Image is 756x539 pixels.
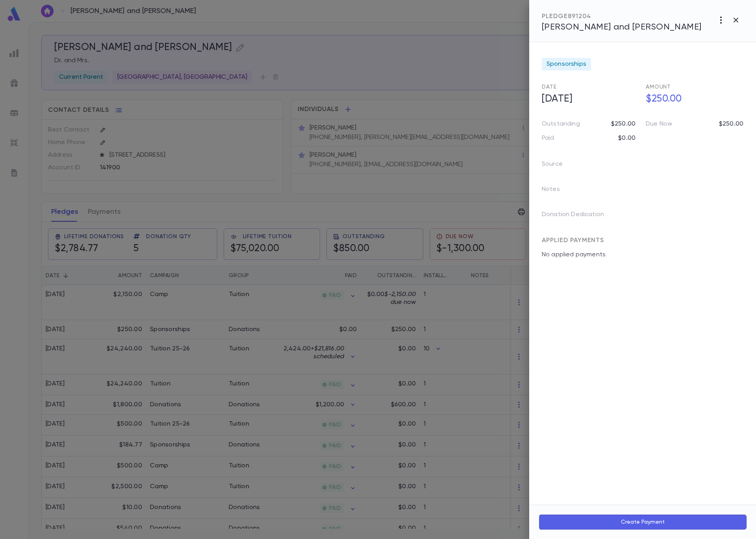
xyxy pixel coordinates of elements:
p: Notes [542,183,573,199]
span: [PERSON_NAME] and [PERSON_NAME] [542,23,702,31]
p: Outstanding [542,120,580,128]
span: Amount [646,84,671,90]
p: Donation Dedication [542,208,617,224]
p: $250.00 [719,120,743,128]
span: Date [542,84,556,90]
p: $250.00 [611,120,636,128]
p: Due Now [646,120,672,128]
button: Create Payment [539,515,747,530]
span: Sponsorships [547,60,586,68]
p: $0.00 [618,134,636,142]
div: PLEDGE 891204 [542,13,702,20]
h5: $250.00 [641,91,743,107]
p: No applied payments [542,251,743,259]
p: Source [542,158,575,174]
span: APPLIED PAYMENTS [542,237,604,244]
div: Sponsorships [542,58,591,70]
p: Paid [542,134,554,142]
h5: [DATE] [537,91,639,107]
